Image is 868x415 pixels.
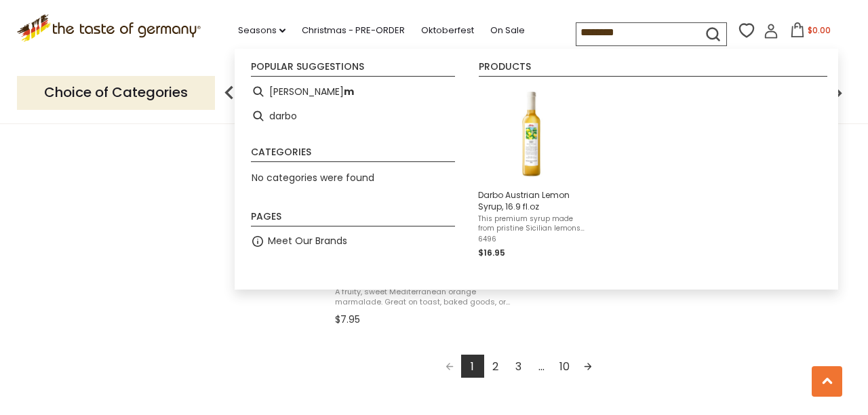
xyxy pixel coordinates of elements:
[482,85,580,183] img: Darbo Austrian Lemon Syrup
[245,79,460,104] li: darbo jam
[473,79,590,265] li: Darbo Austrian Lemon Syrup, 16.9 fl.oz
[781,22,839,43] button: $0.00
[479,62,827,77] li: Products
[245,104,460,128] li: darbo
[302,23,405,38] a: Christmas - PRE-ORDER
[576,355,599,378] a: Next page
[251,62,455,77] li: Popular suggestions
[17,76,215,109] p: Choice of Categories
[344,84,354,100] b: m
[251,212,455,226] li: Pages
[335,287,511,308] span: A fruity, sweet Mediterranean orange marmalade. Great on toast, baked goods, or as ingredient in ...
[461,355,484,378] a: 1
[478,247,505,258] span: $16.95
[335,313,360,327] span: $7.95
[478,235,585,244] span: 6496
[808,24,831,36] span: $0.00
[421,23,474,38] a: Oktoberfest
[335,355,702,382] div: Pagination
[252,171,374,184] span: No categories were found
[478,85,585,260] a: Darbo Austrian Lemon SyrupDarbo Austrian Lemon Syrup, 16.9 fl.ozThis premium syrup made from pris...
[490,23,525,38] a: On Sale
[507,355,530,378] a: 3
[216,79,243,106] img: previous arrow
[553,355,576,378] a: 10
[235,49,838,289] div: Instant Search Results
[530,355,553,378] span: ...
[245,229,460,254] li: Meet Our Brands
[268,233,347,249] a: Meet Our Brands
[478,214,585,233] span: This premium syrup made from pristine Sicilian lemons (Sizilianischen Zitronen) serves as a key i...
[484,355,507,378] a: 2
[238,23,285,38] a: Seasons
[251,147,455,162] li: Categories
[478,189,585,212] span: Darbo Austrian Lemon Syrup, 16.9 fl.oz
